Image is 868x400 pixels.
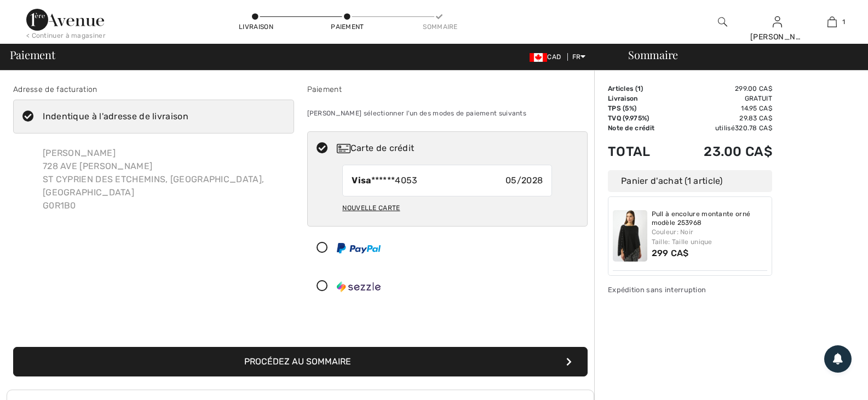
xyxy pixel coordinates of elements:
[352,175,371,185] strong: Visa
[637,85,641,92] span: 1
[337,243,381,253] img: PayPal
[307,100,588,127] div: [PERSON_NAME] sélectionner l'un des modes de paiement suivants
[842,17,845,27] span: 1
[608,113,675,123] td: TVQ (9.975%)
[608,285,772,295] div: Expédition sans interruption
[805,15,859,28] a: 1
[773,15,782,28] img: Mes infos
[13,347,588,376] button: Procédez au sommaire
[750,31,804,43] div: [PERSON_NAME]
[34,138,294,221] div: [PERSON_NAME] 728 AVE [PERSON_NAME] ST CYPRIEN DES ETCHEMINS, [GEOGRAPHIC_DATA], [GEOGRAPHIC_DATA...
[615,49,861,60] div: Sommaire
[675,94,772,103] td: Gratuit
[342,199,400,217] div: Nouvelle carte
[608,94,675,103] td: Livraison
[337,144,350,153] img: Carte de crédit
[43,110,188,123] div: Indentique à l'adresse de livraison
[337,142,580,155] div: Carte de crédit
[735,124,772,132] span: 320.78 CA$
[773,16,782,27] a: Se connecter
[675,123,772,133] td: utilisé
[26,31,106,40] div: < Continuer à magasiner
[608,170,772,192] div: Panier d'achat (1 article)
[613,210,647,262] img: Pull à encolure montante orné modèle 253968
[608,123,675,133] td: Note de crédit
[608,84,675,94] td: Articles ( )
[652,227,768,247] div: Couleur: Noir Taille: Taille unique
[13,84,294,95] div: Adresse de facturation
[652,248,689,258] span: 299 CA$
[530,53,565,61] span: CAD
[239,22,272,32] div: Livraison
[608,133,675,170] td: Total
[10,49,55,60] span: Paiement
[331,22,364,32] div: Paiement
[827,15,837,28] img: Mon panier
[675,84,772,94] td: 299.00 CA$
[572,53,586,61] span: FR
[608,103,675,113] td: TPS (5%)
[505,174,543,187] span: 05/2028
[718,15,727,28] img: recherche
[675,113,772,123] td: 29.83 CA$
[26,9,104,31] img: 1ère Avenue
[337,281,381,292] img: Sezzle
[530,53,547,62] img: Canadian Dollar
[675,103,772,113] td: 14.95 CA$
[423,22,456,32] div: Sommaire
[652,210,768,227] a: Pull à encolure montante orné modèle 253968
[675,133,772,170] td: 23.00 CA$
[307,84,588,95] div: Paiement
